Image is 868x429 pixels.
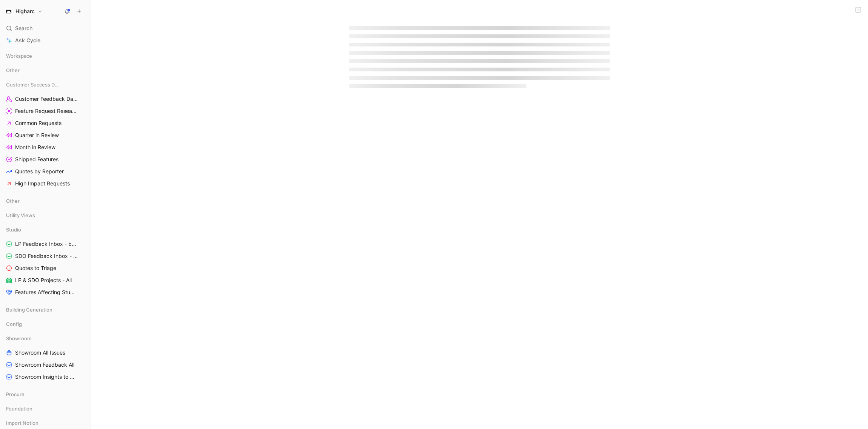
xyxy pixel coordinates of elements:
div: Other [3,65,88,76]
span: Other [6,197,20,205]
span: Showroom [6,335,31,342]
img: Higharc [5,8,12,15]
a: Showroom Insights to Link [3,371,88,383]
span: Customer Success Dashboards [6,81,60,88]
div: Import Notion [3,417,88,429]
span: Ask Cycle [15,36,40,45]
a: Features Affecting Studio [3,287,88,298]
a: Quarter in Review [3,130,88,141]
div: Config [3,318,88,330]
div: Other [3,195,88,209]
a: Showroom All Issues [3,347,88,358]
span: Workspace [6,52,32,60]
span: LP & SDO Projects - All [15,276,72,284]
span: Search [15,24,32,33]
a: Ask Cycle [3,35,88,46]
span: Features Affecting Studio [15,289,77,296]
a: High Impact Requests [3,178,88,189]
span: Common Requests [15,119,62,127]
div: Utility Views [3,210,88,223]
div: StudioLP Feedback Inbox - by TypeSDO Feedback Inbox - by TypeQuotes to TriageLP & SDO Projects - ... [3,224,88,298]
div: Config [3,318,88,332]
span: Import Notion [6,419,38,427]
span: Quotes to Triage [15,264,56,272]
div: Procure [3,389,88,400]
div: ShowroomShowroom All IssuesShowroom Feedback AllShowroom Insights to Link [3,333,88,383]
a: LP Feedback Inbox - by Type [3,238,88,250]
a: Feature Request Research [3,105,88,117]
div: Studio [3,224,88,235]
span: Showroom All Issues [15,349,65,356]
span: Quotes by Reporter [15,168,64,175]
span: Building Generation [6,306,52,313]
a: LP & SDO Projects - All [3,275,88,286]
span: Shipped Features [15,156,58,163]
span: Config [6,320,22,328]
span: Month in Review [15,144,55,151]
div: Other [3,65,88,78]
div: Customer Success DashboardsCustomer Feedback DashboardFeature Request ResearchCommon RequestsQuar... [3,79,88,189]
a: Showroom Feedback All [3,359,88,370]
span: Utility Views [6,211,35,219]
div: Foundation [3,403,88,414]
div: Procure [3,389,88,402]
span: Feature Request Research [15,107,77,115]
div: Utility Views [3,210,88,221]
a: Quotes to Triage [3,262,88,274]
span: LP Feedback Inbox - by Type [15,240,78,248]
span: Foundation [6,405,32,412]
span: Quarter in Review [15,131,59,139]
span: Customer Feedback Dashboard [15,95,78,103]
div: Workspace [3,50,88,62]
div: Search [3,23,88,34]
a: Customer Feedback Dashboard [3,93,88,105]
div: Customer Success Dashboards [3,79,88,90]
button: HigharcHigharc [3,6,45,17]
span: Studio [6,226,21,233]
a: Common Requests [3,117,88,129]
div: Building Generation [3,304,88,318]
a: Month in Review [3,142,88,153]
a: Shipped Features [3,154,88,165]
div: Building Generation [3,304,88,315]
span: Other [6,66,20,74]
a: SDO Feedback Inbox - by Type [3,250,88,262]
h1: Higharc [15,8,35,15]
span: Procure [6,390,25,398]
span: High Impact Requests [15,180,70,187]
div: Other [3,195,88,207]
span: Showroom Feedback All [15,361,74,369]
span: Showroom Insights to Link [15,373,77,381]
a: Quotes by Reporter [3,166,88,177]
div: Showroom [3,333,88,344]
span: SDO Feedback Inbox - by Type [15,252,78,260]
div: Foundation [3,403,88,417]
